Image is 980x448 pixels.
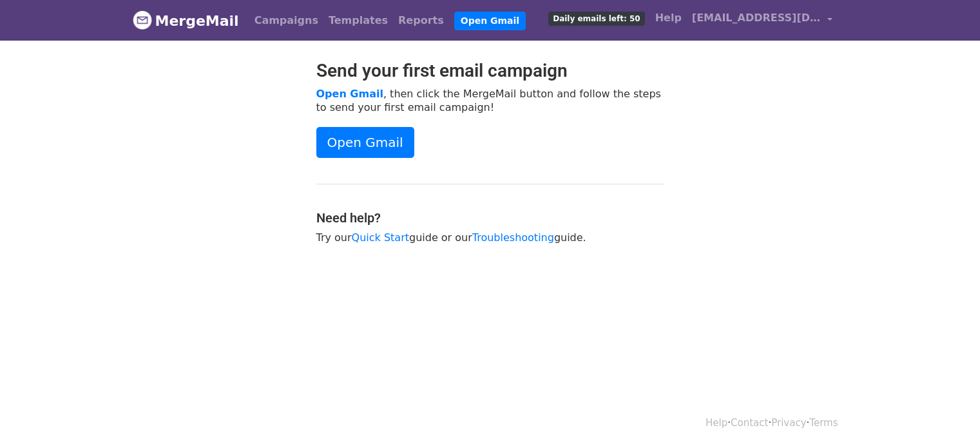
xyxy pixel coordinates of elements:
[809,417,838,429] a: Terms
[352,231,409,244] a: Quick Start
[316,87,664,114] p: , then click the MergeMail button and follow the steps to send your first email campaign!
[316,88,383,100] a: Open Gmail
[316,231,664,244] p: Try our guide or our guide.
[133,7,239,34] a: MergeMail
[316,127,414,158] a: Open Gmail
[316,60,664,82] h2: Send your first email campaign
[706,417,727,429] a: Help
[133,10,152,30] img: MergeMail logo
[472,231,554,244] a: Troubleshooting
[687,5,838,35] a: [EMAIL_ADDRESS][DOMAIN_NAME]
[316,210,664,226] h4: Need help?
[771,417,806,429] a: Privacy
[323,8,393,34] a: Templates
[543,5,649,31] a: Daily emails left: 50
[731,417,768,429] a: Contact
[393,8,449,34] a: Reports
[249,8,323,34] a: Campaigns
[692,10,821,26] span: [EMAIL_ADDRESS][DOMAIN_NAME]
[650,5,687,31] a: Help
[454,12,526,30] a: Open Gmail
[548,12,644,26] span: Daily emails left: 50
